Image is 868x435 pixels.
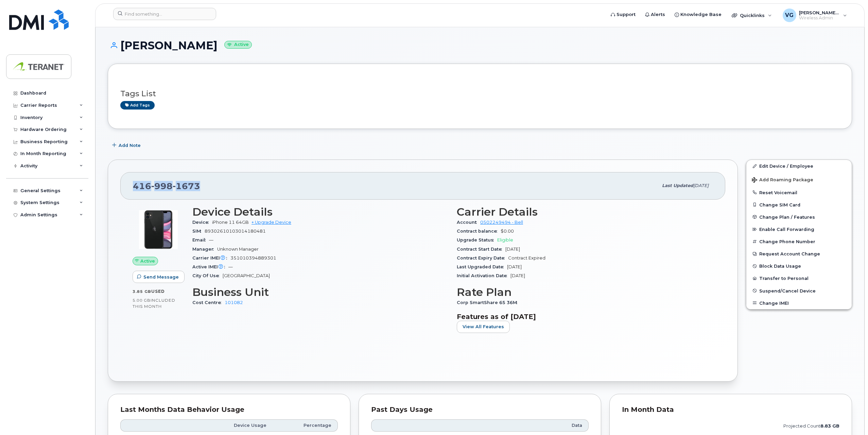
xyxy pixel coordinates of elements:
img: iPhone_11.jpg [138,209,179,250]
button: View All Features [457,321,510,333]
span: Contract Expiry Date [457,255,508,261]
span: 351010394889301 [230,255,276,261]
span: $0.00 [501,229,514,234]
h3: Features as of [DATE] [457,313,713,321]
span: Last updated [662,183,693,188]
div: Past Days Usage [371,406,589,413]
th: Data [493,419,589,432]
span: used [151,289,165,294]
small: Active [224,41,252,49]
h3: Device Details [192,206,449,218]
span: [DATE] [510,273,525,278]
span: Email [192,237,209,242]
span: — [228,264,233,269]
span: Cost Centre [192,300,225,305]
button: Change Plan / Features [746,211,852,223]
span: Unknown Manager [217,247,259,252]
span: iPhone 11 64GB [212,220,249,225]
span: included this month [133,298,175,309]
span: 416 [133,181,200,191]
span: 998 [151,181,173,191]
a: Add tags [120,101,155,110]
span: Device [192,220,212,225]
h3: Tags List [120,89,839,98]
span: City Of Use [192,273,223,278]
button: Reset Voicemail [746,186,852,199]
span: SIM [192,229,205,234]
span: Suspend/Cancel Device [759,288,816,293]
span: Contract Start Date [457,247,505,252]
span: [DATE] [505,247,520,252]
th: Percentage [273,419,338,432]
span: 1673 [173,181,200,191]
span: [DATE] [507,264,522,269]
span: Contract Expired [508,255,545,261]
span: Contract balance [457,229,501,234]
span: Add Roaming Package [752,177,813,184]
a: 0502249494 - Bell [480,220,523,225]
span: Last Upgraded Date [457,264,507,269]
span: — [209,237,213,242]
span: Send Message [143,274,179,280]
button: Change IMEI [746,297,852,309]
h3: Business Unit [192,286,449,298]
button: Suspend/Cancel Device [746,285,852,297]
a: 101082 [225,300,243,305]
span: Initial Activation Date [457,273,510,278]
button: Add Note [108,139,146,151]
button: Change Phone Number [746,235,852,248]
button: Transfer to Personal [746,272,852,284]
span: Corp SmartShare 65 36M [457,300,521,305]
tspan: 8.83 GB [820,423,839,429]
span: 3.85 GB [133,289,151,294]
span: [DATE] [693,183,709,188]
th: Device Usage [200,419,273,432]
button: Block Data Usage [746,260,852,272]
span: Account [457,220,480,225]
div: Last Months Data Behavior Usage [120,406,338,413]
h3: Rate Plan [457,286,713,298]
a: Edit Device / Employee [746,160,852,172]
a: + Upgrade Device [251,220,291,225]
span: Enable Call Forwarding [759,227,814,232]
span: Add Note [119,142,141,149]
span: 5.00 GB [133,298,151,303]
span: Active IMEI [192,264,228,269]
h3: Carrier Details [457,206,713,218]
span: Carrier IMEI [192,255,230,261]
span: Active [140,258,155,264]
button: Add Roaming Package [746,172,852,186]
span: View All Features [463,323,504,330]
span: [GEOGRAPHIC_DATA] [223,273,270,278]
button: Enable Call Forwarding [746,223,852,235]
div: In Month Data [622,406,839,413]
button: Change SIM Card [746,199,852,211]
text: projected count [783,423,839,429]
span: Eligible [497,237,513,242]
h1: [PERSON_NAME] [108,39,852,51]
button: Request Account Change [746,248,852,260]
span: Upgrade Status [457,237,497,242]
button: Send Message [133,271,185,283]
span: Change Plan / Features [759,214,815,219]
span: 89302610103014180481 [205,229,266,234]
span: Manager [192,247,217,252]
